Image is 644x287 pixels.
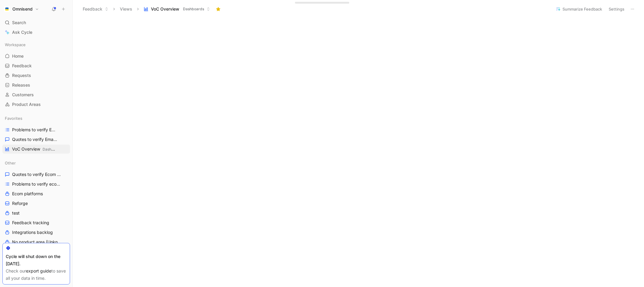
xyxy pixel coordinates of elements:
span: Problems to verify Email Builder [12,127,58,133]
div: Favorites [2,114,70,123]
span: No product area (Unknowns) [12,239,62,245]
div: Check our to save all your data in time. [6,267,67,282]
div: Search [2,18,70,27]
span: Favorites [5,115,22,121]
a: Problems to verify Email Builder [2,125,70,134]
h1: Omnisend [12,6,33,12]
span: VoC Overview [151,6,179,12]
a: Quotes to verify Email builder [2,135,70,144]
div: Other [2,158,70,167]
a: Home [2,52,70,61]
span: Quotes to verify Ecom platforms [12,171,63,177]
button: Summarize Feedback [553,5,605,13]
a: No product area (Unknowns) [2,238,70,247]
button: Settings [606,5,627,13]
a: export guide [26,268,51,273]
span: Dashboards [43,147,63,151]
span: Feedback tracking [12,220,49,226]
span: Requests [12,72,31,78]
span: Releases [12,82,30,88]
a: test [2,209,70,218]
a: Requests [2,71,70,80]
button: VoC OverviewDashboards [141,5,213,14]
span: Ask Cycle [12,29,32,36]
span: Quotes to verify Email builder [12,136,57,142]
span: Product Areas [12,101,41,107]
span: test [12,210,20,216]
span: Search [12,19,26,26]
a: Feedback [2,61,70,70]
span: Reforge [12,200,28,206]
a: Reforge [2,199,70,208]
a: Product Areas [2,100,70,109]
a: Quotes to verify Ecom platforms [2,170,70,179]
a: Ask Cycle [2,28,70,37]
div: Cycle will shut down on the [DATE]. [6,253,67,267]
span: Home [12,53,24,59]
span: Workspace [5,42,26,48]
span: Problems to verify ecom platforms [12,181,63,187]
button: Feedback [80,5,111,14]
a: Feedback tracking [2,218,70,227]
span: Feedback [12,63,32,69]
span: Ecom platforms [12,191,43,197]
a: Customers [2,90,70,99]
button: Views [117,5,135,14]
a: Problems to verify ecom platforms [2,180,70,189]
a: Integrations backlog [2,228,70,237]
span: VoC Overview [12,146,56,152]
div: Workspace [2,40,70,49]
a: Releases [2,81,70,90]
span: Customers [12,92,34,98]
button: OmnisendOmnisend [2,5,40,13]
span: Dashboards [183,6,204,12]
span: Other [5,160,16,166]
img: Omnisend [4,6,10,12]
a: Ecom platforms [2,189,70,198]
span: Integrations backlog [12,229,53,235]
a: VoC OverviewDashboards [2,145,70,154]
